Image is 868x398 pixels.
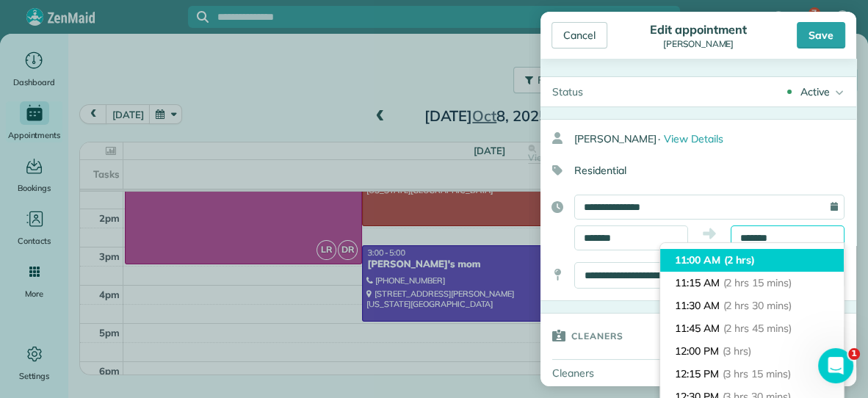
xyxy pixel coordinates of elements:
div: Edit appointment [645,22,751,37]
div: [PERSON_NAME] [574,126,856,152]
span: (2 hrs 45 mins) [723,322,792,335]
span: View Details [664,132,723,145]
span: (2 hrs 30 mins) [723,299,792,312]
li: 11:30 AM [660,294,844,317]
span: (3 hrs) [723,344,752,358]
iframe: Intercom live chat [818,348,853,383]
li: 12:15 PM [660,363,844,386]
li: 12:00 PM [660,340,844,363]
span: (3 hrs 15 mins) [723,367,791,380]
span: · [658,132,660,145]
li: 11:00 AM [660,249,844,272]
li: 11:45 AM [660,317,844,340]
div: Save [797,22,845,48]
li: 11:15 AM [660,272,844,294]
div: Residential [540,158,845,183]
span: (2 hrs 15 mins) [723,276,792,289]
div: Status [540,77,595,106]
h3: Cleaners [571,314,623,358]
div: Active [800,84,830,99]
span: 1 [848,348,860,360]
div: Cancel [551,22,607,48]
span: (2 hrs) [724,253,756,267]
div: Cleaners [540,360,643,386]
div: [PERSON_NAME] [645,39,751,49]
